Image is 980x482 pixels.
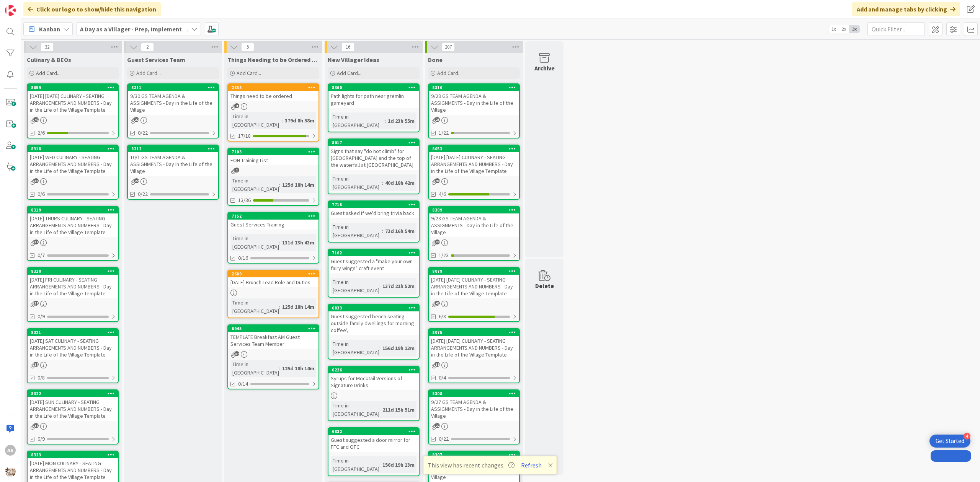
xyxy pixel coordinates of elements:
button: Refresh [518,460,544,470]
div: 10/1 GS TEAM AGENDA & ASSIGNMENTS - Day in the Life of the Village [128,152,218,176]
div: 8318 [31,146,118,151]
div: Time in [GEOGRAPHIC_DATA] [230,234,279,251]
div: 6945 [228,325,318,332]
div: [DATE] FRI CULINARY - SEATING ARRANGEMENTS AND NUMBERS - Day in the Life of the Village Template [28,275,118,298]
div: 83099/28 GS TEAM AGENDA & ASSIGNMENTS - Day in the Life of the Village [429,207,519,237]
span: 37 [34,301,39,306]
span: 37 [34,362,39,367]
div: Click our logo to show/hide this navigation [23,2,161,16]
span: 6/8 [439,313,446,321]
div: 8307 [432,452,519,458]
span: 1 [234,168,239,173]
div: 7103 [228,148,318,155]
span: 37 [234,351,239,356]
div: 40d 18h 42m [383,179,416,187]
div: 8318[DATE] WED CULINARY - SEATING ARRANGEMENTS AND NUMBERS - Day in the Life of the Village Template [28,145,118,176]
div: Time in [GEOGRAPHIC_DATA] [230,176,279,193]
span: 1/23 [439,251,449,259]
div: 83079/26 GS TEAM AGENDA & ASSIGNMENTS - Day in the Life of the Village [429,451,519,482]
div: [DATE] MON CULINARY - SEATING ARRANGEMENTS AND NUMBERS - Day in the Life of the Village Template [28,458,118,482]
span: : [385,117,386,125]
div: 8075 [432,330,519,335]
div: Add and manage tabs by clicking [852,2,960,16]
div: Time in [GEOGRAPHIC_DATA] [331,401,379,418]
b: A Day as a Villager - Prep, Implement and Execute [80,25,217,33]
div: 9/30 GS TEAM AGENDA & ASSIGNMENTS - Day in the Life of the Village [128,91,218,115]
div: 8017Signs that say "do not climb" for [GEOGRAPHIC_DATA] and the top of the waterfall at [GEOGRAPH... [328,139,419,170]
span: Kanban [39,24,60,34]
span: 37 [34,423,39,428]
div: 7103 [232,149,318,155]
div: [DATE] Brunch Lead Role and Duties [228,277,318,287]
div: 8321 [31,330,118,335]
div: 8319 [28,207,118,213]
div: 6226Syrups for Mocktail Versions of Signature Drinks [328,366,419,390]
div: 2689[DATE] Brunch Lead Role and Duties [228,270,318,287]
span: 39 [435,362,440,367]
span: 32 [41,42,54,52]
div: FOH Training List [228,155,318,165]
div: 8320 [31,269,118,274]
div: 211d 15h 51m [381,405,416,414]
div: 8323 [31,452,118,458]
div: 8318 [28,145,118,152]
span: : [382,179,383,187]
span: 23 [435,117,440,122]
div: [DATE] [DATE] CULINARY - SEATING ARRANGEMENTS AND NUMBERS - Day in the Life of the Village Template [28,91,118,115]
span: : [279,181,280,189]
span: 0/9 [38,435,45,443]
span: : [379,405,381,414]
span: Guest Services Team [127,56,185,64]
div: 6833 [328,305,419,311]
div: 8322 [28,390,118,397]
div: 1d 23h 55m [386,117,416,125]
div: 9/29 GS TEAM AGENDA & ASSIGNMENTS - Day in the Life of the Village [429,91,519,115]
div: 8053 [432,146,519,151]
div: Time in [GEOGRAPHIC_DATA] [230,360,279,377]
div: 6226 [328,366,419,373]
div: 8319[DATE] THURS CULINARY - SEATING ARRANGEMENTS AND NUMBERS - Day in the Life of the Village Tem... [28,207,118,237]
div: 8321 [28,329,118,336]
div: Time in [GEOGRAPHIC_DATA] [331,340,379,357]
div: 8079 [432,269,519,274]
span: Add Card... [36,70,60,77]
span: : [279,303,280,311]
div: 7718 [328,201,419,208]
div: TEMPLATE Breakfast AM Guest Services Team Member [228,332,318,349]
span: Culinary & BEOs [27,56,71,64]
div: 7718Guest asked if we'd bring trivia back [328,201,419,218]
span: This view has recent changes. [428,461,514,470]
div: 9/27 GS TEAM AGENDA & ASSIGNMENTS - Day in the Life of the Village [429,397,519,421]
span: : [379,344,381,352]
div: [DATE] [DATE] CULINARY - SEATING ARRANGEMENTS AND NUMBERS - Day in the Life of the Village Template [429,336,519,360]
div: Archive [534,64,555,73]
div: 83089/27 GS TEAM AGENDA & ASSIGNMENTS - Day in the Life of the Village [429,390,519,421]
div: Time in [GEOGRAPHIC_DATA] [331,223,382,239]
div: 125d 18h 14m [280,181,316,189]
div: Syrups for Mocktail Versions of Signature Drinks [328,373,419,390]
div: 379d 8h 58m [283,116,316,125]
span: : [382,227,383,235]
div: 8308 [432,391,519,396]
div: [DATE] WED CULINARY - SEATING ARRANGEMENTS AND NUMBERS - Day in the Life of the Village Template [28,152,118,176]
div: [DATE] THURS CULINARY - SEATING ARRANGEMENTS AND NUMBERS - Day in the Life of the Village Template [28,213,118,237]
div: 8312 [128,145,218,152]
div: 8323[DATE] MON CULINARY - SEATING ARRANGEMENTS AND NUMBERS - Day in the Life of the Village Template [28,451,118,482]
div: Guest asked if we'd bring trivia back [328,208,419,218]
span: : [279,238,280,247]
span: 22 [435,423,440,428]
span: : [279,364,280,373]
div: Time in [GEOGRAPHIC_DATA] [230,298,279,315]
div: 6832Guest suggested a door mirror for FFC and OFC [328,428,419,452]
span: 22 [435,239,440,244]
div: AS [5,445,16,456]
div: 125d 18h 14m [280,364,316,373]
div: Path lights for path near gremlin gameyard [328,91,419,108]
div: 2689 [232,271,318,277]
div: 8360 [332,85,419,90]
div: Open Get Started checklist, remaining modules: 4 [929,435,970,448]
div: 8017 [328,139,419,146]
input: Quick Filter... [867,22,925,36]
div: 8323 [28,451,118,458]
span: 22 [134,178,139,183]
